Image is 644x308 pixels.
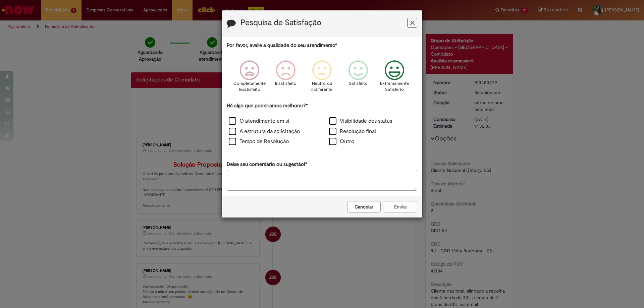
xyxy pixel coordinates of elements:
div: Satisfeito [341,55,375,101]
div: Há algo que poderíamos melhorar?* [227,102,417,147]
div: Completamente Insatisfeito [232,55,266,101]
label: Visibilidade dos status [329,117,392,125]
label: Outro [329,138,354,145]
label: Tempo de Resolução [229,138,289,145]
label: Resolução final [329,128,376,135]
p: Extremamente Satisfeito [380,80,409,93]
label: Pesquisa de Satisfação [240,18,321,27]
div: Extremamente Satisfeito [377,55,412,101]
label: Por favor, avalie a qualidade do seu atendimento* [227,42,337,49]
label: O atendimento em si [229,117,289,125]
div: Neutro ou indiferente [305,55,339,101]
p: Insatisfeito [275,80,297,87]
p: Satisfeito [349,80,368,87]
p: Neutro ou indiferente [310,80,334,93]
p: Completamente Insatisfeito [233,80,266,93]
button: Cancelar [347,201,381,212]
label: Deixe seu comentário ou sugestão!* [227,161,307,168]
label: A estrutura da solicitação [229,128,300,135]
div: Insatisfeito [269,55,303,101]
